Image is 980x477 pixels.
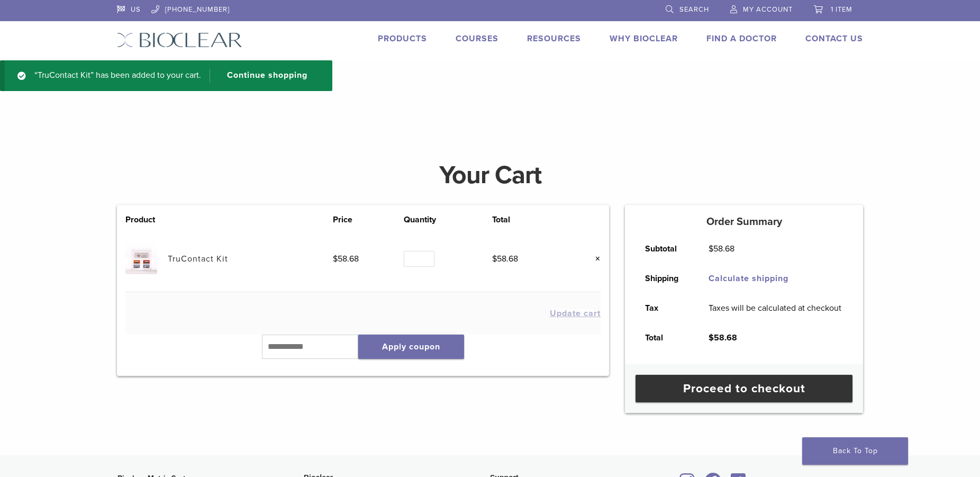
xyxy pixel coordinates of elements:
th: Quantity [404,213,492,226]
a: Proceed to checkout [636,375,852,402]
a: Calculate shipping [709,273,788,284]
a: Courses [456,33,498,44]
a: Continue shopping [210,69,315,83]
a: Resources [527,33,581,44]
span: My Account [743,5,793,14]
span: $ [492,254,497,264]
bdi: 58.68 [333,254,359,264]
img: Bioclear [117,32,242,48]
td: Taxes will be calculated at checkout [696,293,853,323]
a: TruContact Kit [168,254,228,264]
button: Update cart [550,309,601,318]
a: Why Bioclear [610,33,678,44]
span: $ [709,332,714,343]
bdi: 58.68 [709,244,734,254]
a: Back To Top [802,437,908,465]
th: Product [125,213,168,226]
span: $ [333,254,338,264]
a: Remove this item [587,252,601,266]
th: Subtotal [633,234,696,264]
span: 1 item [831,5,852,14]
th: Shipping [633,264,696,293]
h1: Your Cart [109,163,871,188]
h5: Order Summary [625,215,863,228]
button: Apply coupon [358,335,464,359]
bdi: 58.68 [492,254,518,264]
span: Search [679,5,709,14]
img: TruContact Kit [125,243,157,274]
th: Total [492,213,563,226]
a: Contact Us [805,33,863,44]
a: Find A Doctor [706,33,777,44]
a: Products [378,33,427,44]
bdi: 58.68 [709,332,737,343]
th: Price [333,213,404,226]
th: Total [633,323,696,353]
span: $ [709,244,713,254]
th: Tax [633,293,696,323]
